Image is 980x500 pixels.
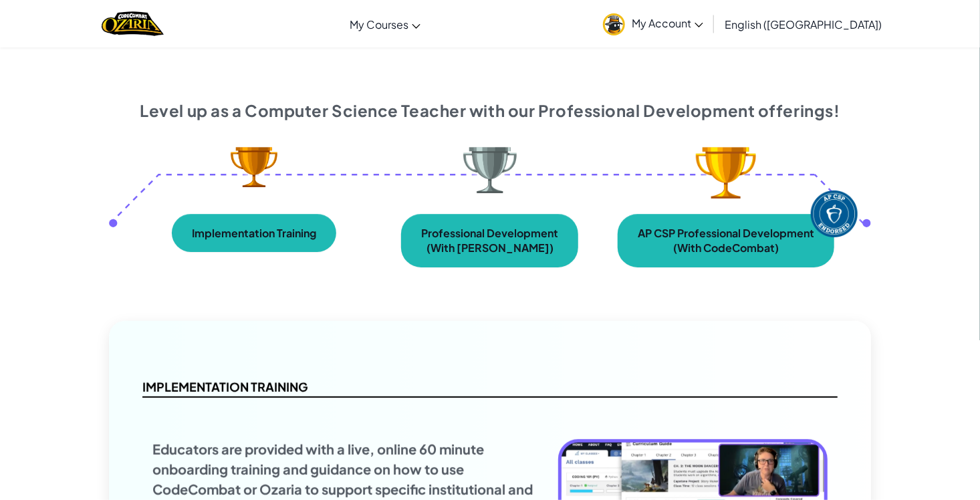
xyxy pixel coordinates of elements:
[343,6,427,42] a: My Courses
[811,191,858,237] img: apcsp_logo.webp
[718,6,888,42] a: English ([GEOGRAPHIC_DATA])
[401,214,578,267] a: Professional Development(With [PERSON_NAME])
[638,227,814,239] div: AP CSP Professional Development
[102,10,164,37] img: Home
[350,17,408,31] span: My Courses
[172,214,336,252] a: Implementation Training
[632,16,703,30] span: My Account
[596,3,710,45] a: My Account
[618,214,834,267] a: AP CSP Professional Development(With CodeCombat)
[109,100,871,120] h2: Level up as a Computer Science Teacher with our Professional Development offerings!
[673,242,779,253] div: (With CodeCombat)
[142,377,838,398] h2: Implementation Training
[102,10,164,37] a: Ozaria by CodeCombat logo
[421,227,558,239] div: Professional Development
[426,242,554,253] div: (With [PERSON_NAME])
[603,13,625,35] img: avatar
[725,17,882,31] span: English ([GEOGRAPHIC_DATA])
